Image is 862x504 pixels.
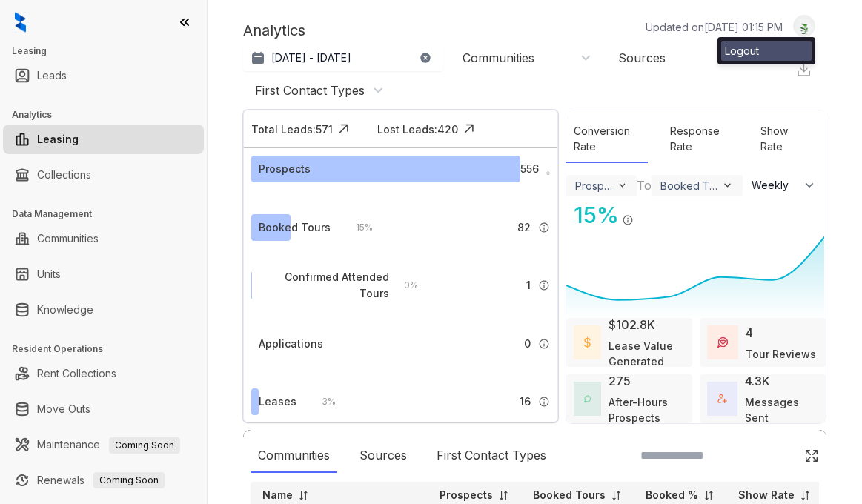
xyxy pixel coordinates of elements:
img: TourReviews [717,337,728,348]
div: 0 % [389,277,418,294]
span: Coming Soon [93,472,165,488]
span: 1 [526,277,531,294]
p: Analytics [243,19,305,42]
p: Booked Tours [533,488,606,503]
img: ViewFilterArrow [617,179,628,190]
li: Leasing [3,125,204,154]
div: After-Hours Prospects [609,394,685,425]
img: sorting [800,490,811,501]
img: UserAvatar [794,19,815,34]
p: Booked % [646,488,698,503]
div: Booked Tours [660,179,718,192]
img: Download [796,62,812,77]
div: Confirmed Attended Tours [259,269,389,302]
li: Collections [3,160,204,190]
li: Maintenance [3,430,204,460]
div: Total Leads: 571 [251,122,333,137]
p: Updated on [DATE] 01:15 PM [646,19,783,35]
p: Name [262,488,293,503]
div: Communities [463,50,534,66]
h3: Resident Operations [12,342,207,356]
img: ViewFilterArrow [721,179,734,192]
div: Communities [251,439,337,473]
h3: Analytics [12,108,207,122]
button: [DATE] - [DATE] [243,44,443,71]
span: Weekly [752,178,797,193]
div: Messages Sent [745,394,818,425]
li: Knowledge [3,295,204,325]
li: Communities [3,224,204,253]
div: 15 % [341,219,373,236]
img: LeaseValue [584,336,591,348]
div: Lost Leads: 420 [377,122,458,137]
img: sorting [298,490,309,501]
img: logo [15,12,26,33]
span: 0 [524,336,531,352]
img: Info [622,214,634,226]
h3: Data Management [12,208,207,221]
div: Logout [721,41,812,61]
img: Info [538,279,550,291]
li: Renewals [3,465,204,495]
h3: Leasing [12,44,207,58]
img: sorting [498,490,509,501]
div: Conversion Rate [566,116,648,163]
li: Move Outs [3,394,204,424]
span: 16 [520,394,531,410]
img: Info [538,396,550,408]
a: Move Outs [37,394,90,424]
div: 15 % [566,199,619,232]
div: Sources [618,50,666,66]
div: Response Rate [663,116,738,163]
div: Prospects [259,161,311,177]
img: sorting [611,490,622,501]
a: Leads [37,61,67,90]
div: Leases [259,394,296,410]
div: First Contact Types [429,439,554,473]
img: Click Icon [634,201,656,223]
a: Units [37,259,61,289]
img: AfterHoursConversations [584,395,591,402]
div: First Contact Types [255,82,365,99]
div: Show Rate [753,116,811,163]
div: 4.3K [745,372,770,390]
div: 275 [609,372,631,390]
div: Applications [259,336,323,352]
img: Click Icon [458,118,480,140]
li: Rent Collections [3,359,204,388]
div: Sources [352,439,414,473]
img: SearchIcon [773,449,786,462]
div: Booked Tours [259,219,331,236]
div: Lease Value Generated [609,338,685,369]
img: Info [538,222,550,233]
img: Click Icon [804,448,819,463]
a: Rent Collections [37,359,116,388]
a: RenewalsComing Soon [37,465,165,495]
img: Info [538,338,550,350]
button: Weekly [743,172,826,199]
img: TotalFum [717,394,727,404]
li: Leads [3,61,204,90]
p: [DATE] - [DATE] [271,50,351,65]
a: Leasing [37,125,79,154]
span: Coming Soon [109,437,180,454]
span: 556 [520,161,539,177]
img: sorting [703,490,715,501]
div: 4 [746,324,753,342]
span: 82 [517,219,531,236]
div: Prospects [575,179,614,192]
div: Tour Reviews [746,346,816,362]
p: Prospects [440,488,493,503]
p: Show Rate [738,488,795,503]
div: $102.8K [609,316,655,334]
div: 3 % [307,394,336,410]
a: Collections [37,160,91,190]
a: Knowledge [37,295,93,325]
div: To [637,176,652,194]
img: Info [546,171,550,175]
a: Communities [37,224,99,253]
li: Units [3,259,204,289]
img: Click Icon [333,118,355,140]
